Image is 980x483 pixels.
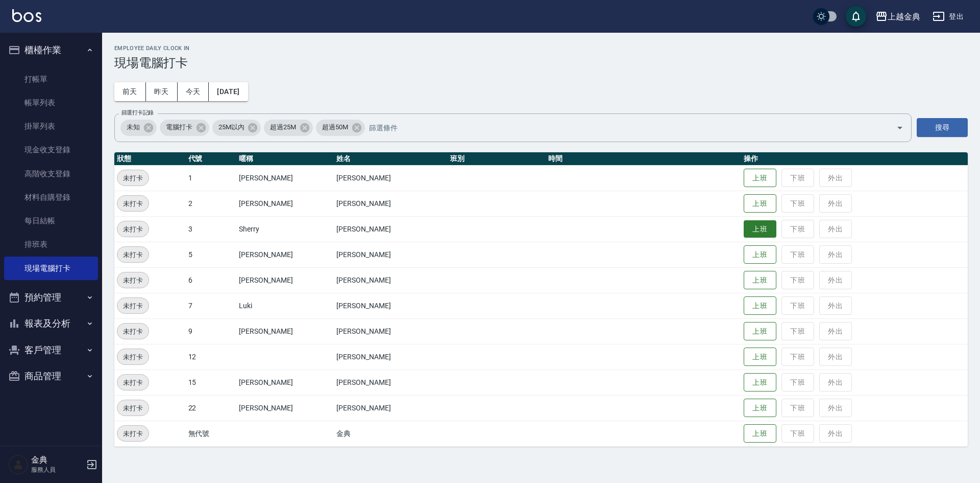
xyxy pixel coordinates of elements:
[117,198,149,209] span: 未打卡
[4,284,98,311] button: 預約管理
[334,370,448,395] td: [PERSON_NAME]
[236,191,334,216] td: [PERSON_NAME]
[4,310,98,337] button: 報表及分析
[8,454,29,475] img: Person
[186,318,236,344] td: 9
[334,318,448,344] td: [PERSON_NAME]
[186,242,236,267] td: 5
[236,152,334,166] th: 暱稱
[160,122,199,132] span: 電腦打卡
[117,301,149,311] span: 未打卡
[928,7,968,26] button: 登出
[117,249,149,260] span: 未打卡
[744,194,776,213] button: 上班
[334,152,448,166] th: 姓名
[178,82,209,101] button: 今天
[31,465,83,474] p: 服務人員
[316,122,354,132] span: 超過50M
[264,122,302,132] span: 超過25M
[236,318,334,344] td: [PERSON_NAME]
[892,120,908,136] button: Open
[117,275,149,286] span: 未打卡
[316,120,365,136] div: 超過50M
[744,373,776,392] button: 上班
[186,267,236,293] td: 6
[334,191,448,216] td: [PERSON_NAME]
[236,165,334,191] td: [PERSON_NAME]
[888,10,920,23] div: 上越金典
[744,169,776,188] button: 上班
[334,421,448,446] td: 金典
[744,322,776,341] button: 上班
[114,82,146,101] button: 前天
[117,377,149,388] span: 未打卡
[236,293,334,318] td: Luki
[186,216,236,242] td: 3
[236,267,334,293] td: [PERSON_NAME]
[334,216,448,242] td: [PERSON_NAME]
[120,122,146,132] span: 未知
[236,370,334,395] td: [PERSON_NAME]
[117,224,149,235] span: 未打卡
[4,363,98,389] button: 商品管理
[186,293,236,318] td: 7
[186,421,236,446] td: 無代號
[186,395,236,421] td: 22
[744,271,776,290] button: 上班
[4,233,98,256] a: 排班表
[114,152,186,166] th: 狀態
[186,152,236,166] th: 代號
[160,120,209,136] div: 電腦打卡
[4,37,98,63] button: 櫃檯作業
[744,399,776,418] button: 上班
[917,118,968,137] button: 搜尋
[186,370,236,395] td: 15
[334,395,448,421] td: [PERSON_NAME]
[117,326,149,337] span: 未打卡
[117,403,149,413] span: 未打卡
[334,344,448,370] td: [PERSON_NAME]
[546,152,741,166] th: 時間
[334,293,448,318] td: [PERSON_NAME]
[448,152,546,166] th: 班別
[334,242,448,267] td: [PERSON_NAME]
[212,122,251,132] span: 25M以內
[264,120,313,136] div: 超過25M
[12,9,41,22] img: Logo
[4,337,98,363] button: 客戶管理
[741,152,968,166] th: 操作
[209,82,248,101] button: [DATE]
[4,209,98,233] a: 每日結帳
[846,6,866,27] button: save
[117,352,149,362] span: 未打卡
[114,56,968,70] h3: 現場電腦打卡
[871,6,924,27] button: 上越金典
[4,67,98,91] a: 打帳單
[4,91,98,114] a: 帳單列表
[4,114,98,138] a: 掛單列表
[744,348,776,366] button: 上班
[186,344,236,370] td: 12
[120,120,157,136] div: 未知
[186,165,236,191] td: 1
[744,245,776,264] button: 上班
[744,424,776,443] button: 上班
[114,45,968,52] h2: Employee Daily Clock In
[236,216,334,242] td: Sherry
[4,138,98,162] a: 現金收支登錄
[4,257,98,280] a: 現場電腦打卡
[366,119,878,136] input: 篩選條件
[236,242,334,267] td: [PERSON_NAME]
[4,162,98,186] a: 高階收支登錄
[186,191,236,216] td: 2
[4,186,98,209] a: 材料自購登錄
[334,165,448,191] td: [PERSON_NAME]
[121,109,154,117] label: 篩選打卡記錄
[744,220,776,238] button: 上班
[334,267,448,293] td: [PERSON_NAME]
[31,455,83,465] h5: 金典
[146,82,178,101] button: 昨天
[236,395,334,421] td: [PERSON_NAME]
[117,173,149,183] span: 未打卡
[117,428,149,439] span: 未打卡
